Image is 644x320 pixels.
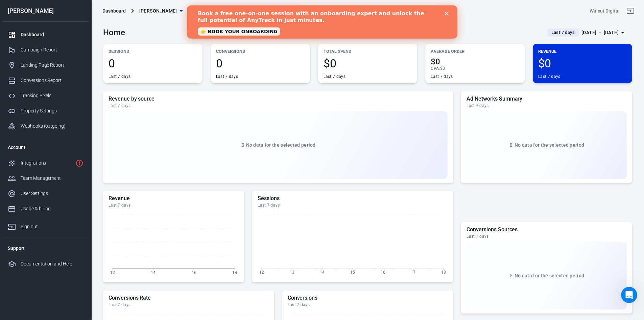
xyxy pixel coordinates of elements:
[581,28,619,37] div: [DATE] － [DATE]
[467,103,627,108] div: Last 7 days
[258,195,448,202] h5: Sessions
[467,234,627,239] div: Last 7 days
[137,5,185,17] button: [PERSON_NAME]
[2,42,89,58] a: Campaign Report
[467,95,627,102] h5: Ad Networks Summary
[549,29,577,36] span: Last 7 days
[2,119,89,134] a: Webhooks (outgoing)
[151,270,156,275] tspan: 14
[21,107,84,114] div: Property Settings
[109,74,130,79] div: Last 7 days
[109,195,239,202] h5: Revenue
[381,270,385,275] tspan: 16
[109,58,197,69] span: 0
[216,74,238,79] div: Last 7 days
[542,27,632,38] button: Last 7 days[DATE] － [DATE]
[440,66,445,71] span: $0
[288,302,448,307] div: Last 7 days
[431,58,519,66] span: $0
[216,58,305,69] span: 0
[431,48,519,55] p: Average Order
[2,58,89,73] a: Landing Page Report
[590,7,620,15] div: Account id: 1itlNlHf
[109,302,269,307] div: Last 7 days
[2,8,89,14] div: [PERSON_NAME]
[622,3,639,19] a: Sign out
[431,66,440,71] span: CPA :
[2,216,89,234] a: Sign out
[103,28,125,37] h3: Home
[300,5,435,17] button: Find anything...⌘ + K
[621,287,637,303] iframe: Intercom live chat
[467,226,627,233] h5: Conversions Sources
[2,139,89,155] li: Account
[110,270,115,275] tspan: 12
[411,270,416,275] tspan: 17
[324,58,412,69] span: $0
[2,186,89,201] a: User Settings
[21,46,84,54] div: Campaign Report
[2,103,89,119] a: Property Settings
[431,74,453,79] div: Last 7 days
[21,62,84,69] div: Landing Page Report
[538,48,627,55] p: Revenue
[2,73,89,88] a: Conversions Report
[320,270,325,275] tspan: 14
[350,270,355,275] tspan: 15
[21,123,84,130] div: Webhooks (outgoing)
[109,48,197,55] p: Sessions
[324,48,412,55] p: Total Spend
[2,171,89,186] a: Team Management
[21,77,84,84] div: Conversions Report
[139,7,177,15] span: Shaun M
[109,202,239,208] div: Last 7 days
[441,270,446,275] tspan: 18
[75,159,84,167] svg: 1 networks not verified yet
[515,273,584,278] span: No data for the selected period
[21,190,84,197] div: User Settings
[324,74,345,79] div: Last 7 days
[109,95,448,102] h5: Revenue by source
[21,223,84,230] div: Sign out
[21,175,84,182] div: Team Management
[216,48,305,55] p: Conversions
[232,270,237,275] tspan: 18
[288,295,448,301] h5: Conversions
[21,260,84,268] div: Documentation and Help
[102,7,126,14] div: Dashboard
[290,270,294,275] tspan: 13
[246,142,316,148] span: No data for the selected period
[21,205,84,212] div: Usage & billing
[21,159,73,167] div: Integrations
[2,27,89,42] a: Dashboard
[21,31,84,38] div: Dashboard
[2,155,89,171] a: Integrations
[187,5,457,39] iframe: Intercom live chat banner
[515,142,584,148] span: No data for the selected period
[192,270,196,275] tspan: 16
[109,295,269,301] h5: Conversions Rate
[538,74,560,79] div: Last 7 days
[21,92,84,99] div: Tracking Pixels
[538,58,627,69] span: $0
[2,88,89,103] a: Tracking Pixels
[2,240,89,256] li: Support
[109,103,448,108] div: Last 7 days
[2,201,89,216] a: Usage & billing
[258,202,448,208] div: Last 7 days
[258,6,264,10] div: Close
[259,270,264,275] tspan: 12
